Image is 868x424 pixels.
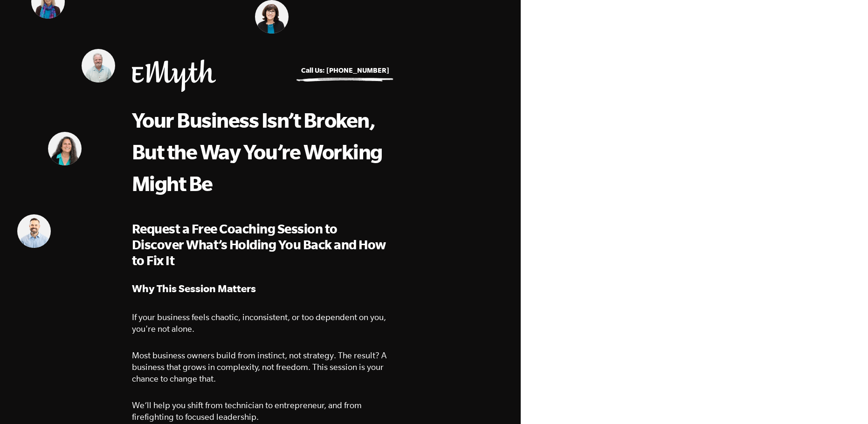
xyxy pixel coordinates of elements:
img: EMyth [132,60,216,92]
span: We’ll help you shift from technician to entrepreneur, and from firefighting to focused leadership. [132,400,362,422]
span: If your business feels chaotic, inconsistent, or too dependent on you, you're not alone. [132,312,386,334]
strong: Why This Session Matters [132,282,256,294]
span: Request a Free Coaching Session to Discover What’s Holding You Back and How to Fix It [132,221,386,267]
span: Your Business Isn’t Broken, But the Way You’re Working Might Be [132,108,382,195]
img: Mark Krull, EMyth Business Coach [82,49,115,82]
a: Call Us: [PHONE_NUMBER] [301,66,389,74]
img: Judith Lerner, EMyth Business Coach [48,132,82,165]
span: Most business owners build from instinct, not strategy. The result? A business that grows in comp... [132,350,386,383]
img: Matt Pierce, EMyth Business Coach [17,214,51,248]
